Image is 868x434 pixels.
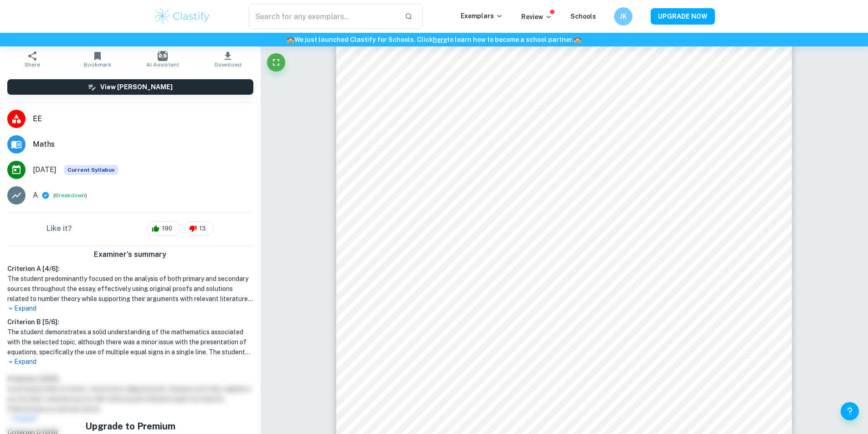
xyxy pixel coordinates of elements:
[7,317,253,327] h6: Criterion B [ 5 / 6 ]:
[249,4,398,29] input: Search for any exemplars...
[157,224,177,233] span: 190
[67,419,194,433] h5: Upgrade to Premium
[33,190,38,201] p: A
[53,191,87,200] span: ( )
[33,113,253,124] span: EE
[7,79,253,95] button: View [PERSON_NAME]
[841,402,859,420] button: Help and Feedback
[46,223,72,234] h6: Like it?
[195,46,261,72] button: Download
[185,221,214,236] div: 13
[100,82,173,92] h6: View [PERSON_NAME]
[65,46,130,72] button: Bookmark
[7,304,253,313] p: Expand
[25,61,40,68] span: Share
[147,221,180,236] div: 190
[570,13,596,20] a: Schools
[2,35,866,45] h6: We just launched Clastify for Schools. Click to learn how to become a school partner.
[433,36,447,43] a: here
[64,165,118,175] div: This exemplar is based on the current syllabus. Feel free to refer to it for inspiration/ideas wh...
[618,11,628,21] h6: JK
[194,224,211,233] span: 13
[7,274,253,304] h1: The student predominantly focused on the analysis of both primary and secondary sources throughou...
[84,61,112,68] span: Bookmark
[55,191,85,199] button: Breakdown
[64,165,118,175] span: Current Syllabus
[461,11,503,21] p: Exemplars
[4,249,257,260] h6: Examiner's summary
[7,264,253,274] h6: Criterion A [ 4 / 6 ]:
[146,61,179,68] span: AI Assistant
[130,46,195,72] button: AI Assistant
[158,51,168,61] img: AI Assistant
[7,327,253,357] h1: The student demonstrates a solid understanding of the mathematics associated with the selected to...
[267,53,285,71] button: Fullscreen
[33,164,56,175] span: [DATE]
[651,8,715,25] button: UPGRADE NOW
[574,36,581,43] span: 🏫
[521,12,552,22] p: Review
[154,7,211,26] img: Clastify logo
[7,357,253,367] p: Expand
[215,61,241,68] span: Download
[287,36,294,43] span: 🏫
[614,7,632,26] button: JK
[33,139,253,150] span: Maths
